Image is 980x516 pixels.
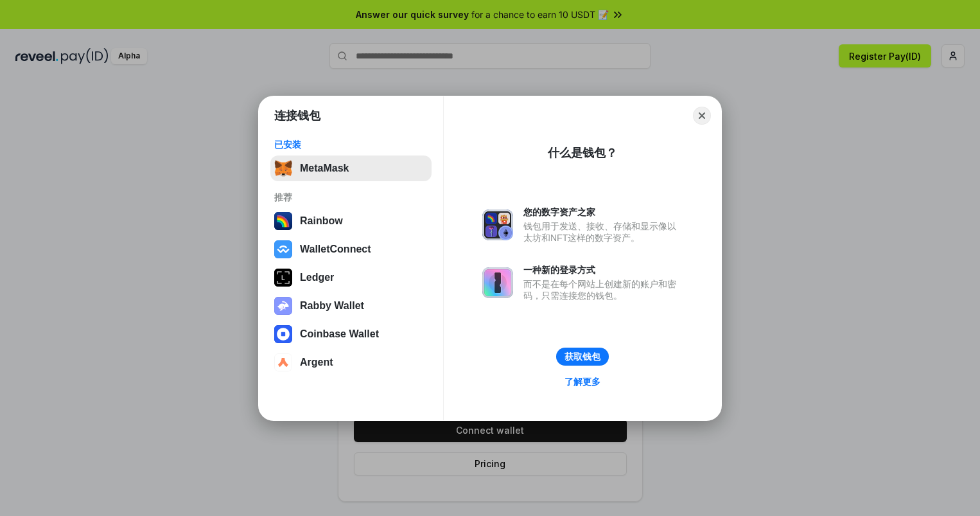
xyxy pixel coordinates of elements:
button: Coinbase Wallet [270,321,432,347]
a: 了解更多 [557,373,608,390]
div: Ledger [300,272,334,283]
div: 推荐 [274,191,428,203]
div: MetaMask [300,163,349,174]
div: Rainbow [300,215,343,227]
img: svg+xml,%3Csvg%20fill%3D%22none%22%20height%3D%2233%22%20viewBox%3D%220%200%2035%2033%22%20width%... [274,159,292,177]
img: svg+xml,%3Csvg%20width%3D%2228%22%20height%3D%2228%22%20viewBox%3D%220%200%2028%2028%22%20fill%3D... [274,353,292,371]
div: 获取钱包 [564,351,600,362]
button: WalletConnect [270,236,432,262]
img: svg+xml,%3Csvg%20width%3D%2228%22%20height%3D%2228%22%20viewBox%3D%220%200%2028%2028%22%20fill%3D... [274,325,292,343]
div: 而不是在每个网站上创建新的账户和密码，只需连接您的钱包。 [523,278,683,301]
div: 了解更多 [564,376,600,387]
div: 一种新的登录方式 [523,264,683,276]
img: svg+xml,%3Csvg%20xmlns%3D%22http%3A%2F%2Fwww.w3.org%2F2000%2Fsvg%22%20width%3D%2228%22%20height%3... [274,269,292,287]
div: 已安装 [274,139,428,150]
div: Argent [300,357,333,368]
div: WalletConnect [300,244,371,255]
button: Close [693,107,711,125]
div: 什么是钱包？ [548,145,617,161]
div: Coinbase Wallet [300,328,379,340]
div: 钱包用于发送、接收、存储和显示像以太坊和NFT这样的数字资产。 [523,220,683,244]
div: 您的数字资产之家 [523,206,683,218]
img: svg+xml,%3Csvg%20width%3D%22120%22%20height%3D%22120%22%20viewBox%3D%220%200%20120%20120%22%20fil... [274,212,292,230]
img: svg+xml,%3Csvg%20xmlns%3D%22http%3A%2F%2Fwww.w3.org%2F2000%2Fsvg%22%20fill%3D%22none%22%20viewBox... [482,267,513,298]
button: 获取钱包 [556,348,609,366]
button: Ledger [270,265,432,290]
button: Rainbow [270,208,432,234]
button: MetaMask [270,156,432,181]
div: Rabby Wallet [300,300,364,312]
button: Argent [270,350,432,375]
img: svg+xml,%3Csvg%20width%3D%2228%22%20height%3D%2228%22%20viewBox%3D%220%200%2028%2028%22%20fill%3D... [274,240,292,258]
img: svg+xml,%3Csvg%20xmlns%3D%22http%3A%2F%2Fwww.w3.org%2F2000%2Fsvg%22%20fill%3D%22none%22%20viewBox... [482,209,513,240]
img: svg+xml,%3Csvg%20xmlns%3D%22http%3A%2F%2Fwww.w3.org%2F2000%2Fsvg%22%20fill%3D%22none%22%20viewBox... [274,297,292,315]
h1: 连接钱包 [274,108,320,123]
button: Rabby Wallet [270,293,432,319]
